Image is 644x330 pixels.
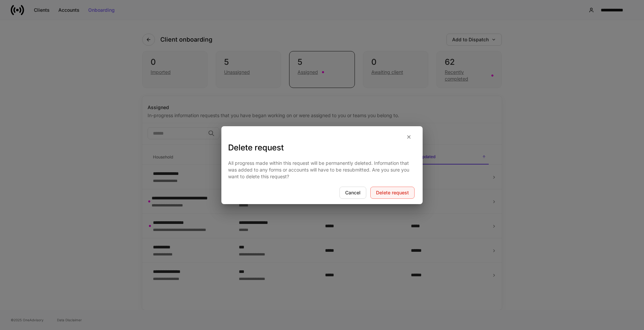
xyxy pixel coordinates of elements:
[339,187,366,199] button: Cancel
[228,160,416,180] p: All progress made within this request will be permanently deleted. Information that was added to ...
[370,187,415,199] button: Delete request
[345,190,361,195] div: Cancel
[376,190,409,195] div: Delete request
[228,142,416,153] h3: Delete request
